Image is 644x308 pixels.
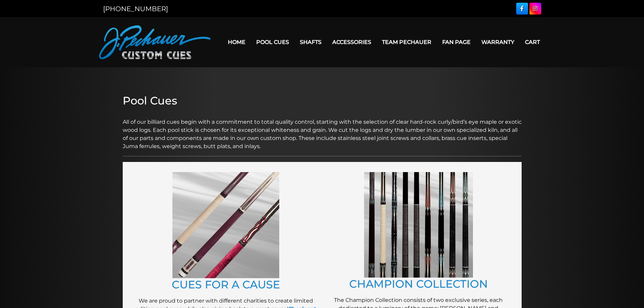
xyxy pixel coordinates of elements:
[327,33,377,51] a: Accessories
[349,277,488,290] a: CHAMPION COLLECTION
[103,5,168,13] a: [PHONE_NUMBER]
[251,33,294,51] a: Pool Cues
[437,33,476,51] a: Fan Page
[222,33,251,51] a: Home
[123,110,522,150] p: All of our billiard cues begin with a commitment to total quality control, starting with the sele...
[476,33,520,51] a: Warranty
[99,25,211,59] img: Pechauer Custom Cues
[294,33,327,51] a: Shafts
[520,33,545,51] a: Cart
[172,278,280,291] a: CUES FOR A CAUSE
[377,33,437,51] a: Team Pechauer
[123,94,522,107] h2: Pool Cues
